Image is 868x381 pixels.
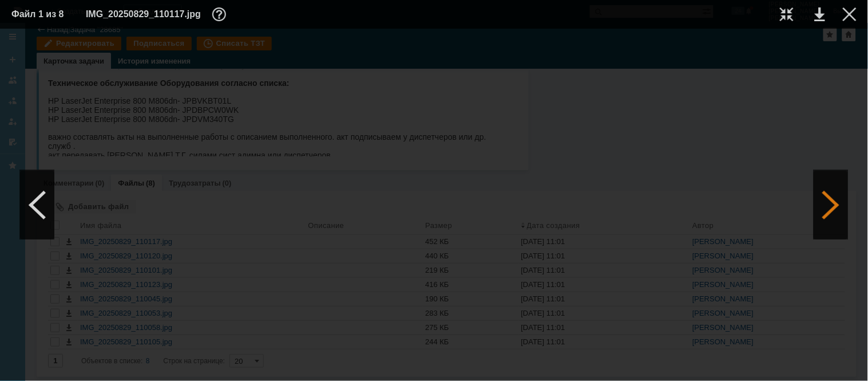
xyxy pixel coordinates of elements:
div: Уменьшить масштаб [780,7,794,21]
div: Следующий файл [814,171,848,239]
div: Дополнительная информация о файле (F11) [212,7,229,21]
div: IMG_20250829_110117.jpg [86,7,229,21]
div: Файл 1 из 8 [11,10,69,19]
div: Закрыть окно (Esc) [843,7,857,21]
div: Скачать файл [815,7,825,21]
div: Предыдущий файл [20,171,54,239]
